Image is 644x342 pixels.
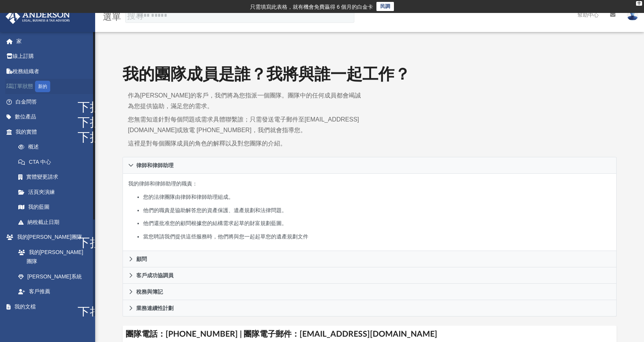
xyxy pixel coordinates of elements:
[5,34,101,49] a: 家
[636,1,642,6] div: 關閉
[5,109,101,125] a: 數位產品下拉箭頭
[637,1,641,5] font: 十
[143,220,287,226] font: 他們還批准您的顧問根據您的結構需求起草的財富規劃藍圖。
[123,300,617,316] a: 業務連續性計劃
[128,92,361,109] font: 作為[PERSON_NAME]的客戶，我們將為您指派一個團隊。團隊中的任何成員都會竭誠為您提供協助，滿足您的需求。
[12,83,33,89] font: 訂單狀態
[103,11,121,20] font: 選單
[177,127,306,133] font: 或致電 [PHONE_NUMBER]，我們就會指導您。
[13,68,39,74] font: 稅務組織者
[5,49,101,64] a: 線上訂購
[11,169,101,185] a: 實體變更請求
[123,251,617,267] a: 顧問
[28,204,49,210] font: 我的藍圖
[78,129,126,141] font: 下拉箭頭
[11,269,97,284] a: [PERSON_NAME]系統
[5,299,97,314] a: 我的文檔下拉箭頭
[27,219,59,225] font: 納稅截止日期
[28,144,39,150] font: 概述
[128,181,198,187] font: 我的律師和律師助理的職責：
[123,267,617,284] a: 客戶成功協調員
[136,162,174,168] font: 律師和律師助理
[127,10,144,19] font: 搜尋
[136,305,174,311] font: 業務連續性計劃
[5,64,101,79] a: 稅務組織者
[11,139,101,155] a: 概述
[11,214,101,230] a: 納稅截止日期
[103,14,112,20] a: 選單
[143,207,287,213] font: 他們的職責是協助解答您的資產保護、遺產規劃和法律問題。
[627,10,638,21] img: 使用者圖片
[123,157,617,174] a: 律師和律師助理
[78,114,126,126] font: 下拉箭頭
[123,64,410,83] font: 我的團隊成員是誰？我將與誰一起工作？
[17,234,82,240] font: 我的[PERSON_NAME]團隊
[5,94,101,109] a: 白金問答下拉箭頭
[14,304,36,310] font: 我的文檔
[16,99,37,105] font: 白金問答
[126,330,437,338] font: 團隊電話：[PHONE_NUMBER] | 團隊電子郵件：[EMAIL_ADDRESS][DOMAIN_NAME]
[5,124,101,139] a: 我的實體下拉箭頭
[29,159,51,165] font: CTA 中心
[376,2,394,11] a: 民調
[5,79,101,94] a: 訂單狀態新的
[15,113,36,120] font: 數位產品
[16,129,37,135] font: 我的實體
[11,184,101,200] a: 活頁夾演練
[29,288,50,294] font: 客戶推薦
[128,140,286,147] font: 這裡是對每個團隊成員的角色的解釋以及對您團隊的介紹。
[27,249,83,265] font: 我的[PERSON_NAME]團隊
[78,99,126,111] font: 下拉箭頭
[136,289,163,295] font: 稅務與簿記
[123,174,617,251] div: 律師和律師助理
[143,194,234,200] font: 您的法律團隊由律師和律師助理組成。
[78,304,126,316] font: 下拉箭頭
[250,4,373,10] font: 只需填寫此表格，就有機會免費贏得 6 個月的白金卡
[123,284,617,300] a: 稅務與簿記
[380,3,390,9] font: 民調
[3,9,72,24] img: 安德森顧問白金門戶
[78,235,126,247] font: 下拉箭頭
[11,284,97,299] a: 客戶推薦
[28,189,55,195] font: 活頁夾演練
[143,233,308,240] font: 當您聘請我們提供這些服務時，他們將與您一起起草您的遺產規劃文件
[27,273,82,280] font: [PERSON_NAME]系統
[38,84,47,89] font: 新的
[128,116,304,123] font: 您無需知道針對每個問題或需求具體聯繫誰；只需發送電子郵件至
[136,272,174,278] font: 客戶成功協調員
[577,13,599,18] font: 幫助中心
[16,38,22,44] font: 家
[11,154,101,169] a: CTA 中心
[136,256,147,262] font: 顧問
[5,230,97,245] a: 我的[PERSON_NAME]團隊下拉箭頭
[11,245,93,269] a: 我的[PERSON_NAME]團隊
[26,174,58,180] font: 實體變更請求
[13,53,34,59] font: 線上訂購
[11,200,97,215] a: 我的藍圖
